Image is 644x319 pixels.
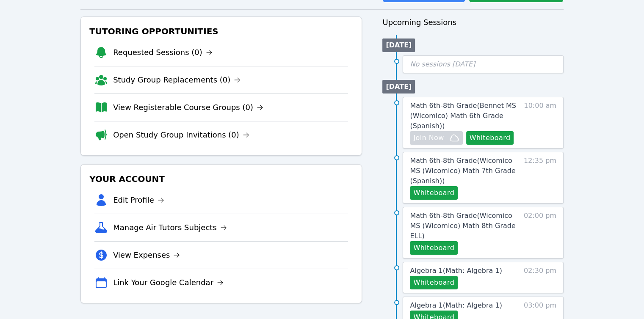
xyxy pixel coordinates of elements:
a: Requested Sessions (0) [113,47,213,58]
a: Open Study Group Invitations (0) [113,129,249,141]
li: [DATE] [382,80,415,93]
span: Math 6th-8th Grade ( Wicomico MS (Wicomico) Math 7th Grade (Spanish) ) [410,157,515,185]
button: Whiteboard [410,241,458,255]
a: Manage Air Tutors Subjects [113,222,227,234]
a: Algebra 1(Math: Algebra 1) [410,300,502,311]
button: Whiteboard [466,131,514,145]
a: Math 6th-8th Grade(Wicomico MS (Wicomico) Math 8th Grade ELL) [410,211,520,241]
button: Join Now [410,131,462,145]
span: Math 6th-8th Grade ( Bennet MS (Wicomico) Math 6th Grade (Spanish) ) [410,102,516,130]
a: Math 6th-8th Grade(Bennet MS (Wicomico) Math 6th Grade (Spanish)) [410,101,520,131]
a: Link Your Google Calendar [113,277,224,289]
a: Study Group Replacements (0) [113,74,240,86]
li: [DATE] [382,38,415,52]
a: Math 6th-8th Grade(Wicomico MS (Wicomico) Math 7th Grade (Spanish)) [410,156,520,186]
h3: Upcoming Sessions [382,16,564,28]
span: 02:00 pm [524,211,556,255]
h3: Tutoring Opportunities [88,24,355,39]
span: Algebra 1 ( Math: Algebra 1 ) [410,301,502,309]
span: Join Now [413,133,444,143]
span: No sessions [DATE] [410,60,475,68]
span: 12:35 pm [524,156,556,200]
span: 10:00 am [524,101,556,145]
span: 02:30 pm [524,266,556,289]
a: Edit Profile [113,194,164,206]
button: Whiteboard [410,276,458,289]
span: Algebra 1 ( Math: Algebra 1 ) [410,267,502,275]
h3: Your Account [88,171,355,187]
a: View Expenses [113,249,180,261]
span: Math 6th-8th Grade ( Wicomico MS (Wicomico) Math 8th Grade ELL ) [410,212,515,240]
button: Whiteboard [410,186,458,200]
a: View Registerable Course Groups (0) [113,102,263,113]
a: Algebra 1(Math: Algebra 1) [410,266,502,276]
